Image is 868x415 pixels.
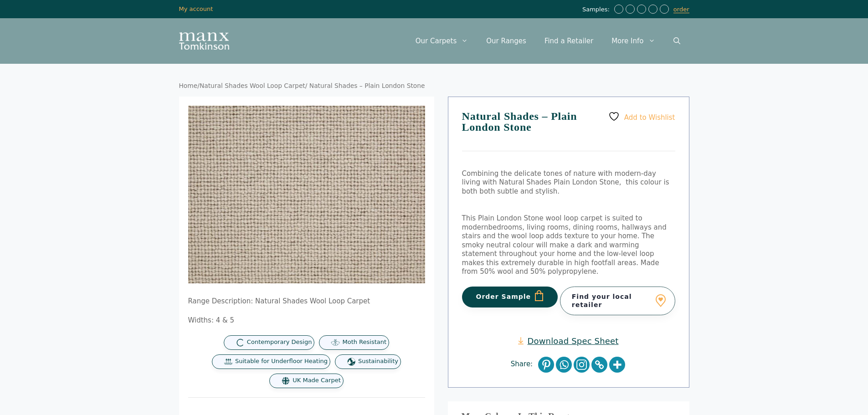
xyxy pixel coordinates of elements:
span: Moth Resistant [342,338,386,346]
span: bedrooms, living rooms, dining rooms, hallways and stairs and the wool loop adds texture to your ... [462,223,667,276]
p: Widths: 4 & 5 [188,316,425,325]
a: Natural Shades Wool Loop Carpet [200,82,305,89]
img: Plain London Stone [188,106,425,283]
h1: Natural Shades – Plain London Stone [462,111,675,151]
a: Find your local retailer [560,287,675,315]
a: Download Spec Sheet [518,336,618,346]
a: Instagram [574,357,590,373]
img: Manx Tomkinson [179,32,229,50]
a: Our Ranges [477,27,535,55]
button: Order Sample [462,287,558,307]
span: This Plain London Stone wool loop carpet is suited to modern [462,214,642,231]
nav: Breadcrumb [179,82,689,90]
a: Copy Link [591,357,607,373]
p: Range Description: Natural Shades Wool Loop Carpet [188,297,425,306]
nav: Primary [406,27,689,55]
span: Contemporary Design [247,338,312,346]
span: Share: [511,360,537,369]
a: Pinterest [538,357,554,373]
a: More [609,357,625,373]
span: Suitable for Underfloor Heating [235,358,328,365]
a: Whatsapp [556,357,572,373]
span: UK Made Carpet [293,377,340,384]
a: Add to Wishlist [608,111,675,122]
a: Home [179,82,198,89]
a: order [673,6,689,13]
span: Add to Wishlist [624,113,675,121]
span: Combining the delicate tones of nature with modern-day living with Natural Shades Plain London St... [462,169,669,195]
a: My account [179,5,213,12]
a: Our Carpets [406,27,478,55]
span: Samples: [582,6,612,14]
a: Find a Retailer [535,27,602,55]
a: More Info [602,27,664,55]
a: Open Search Bar [664,27,689,55]
span: Sustainability [358,358,398,365]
